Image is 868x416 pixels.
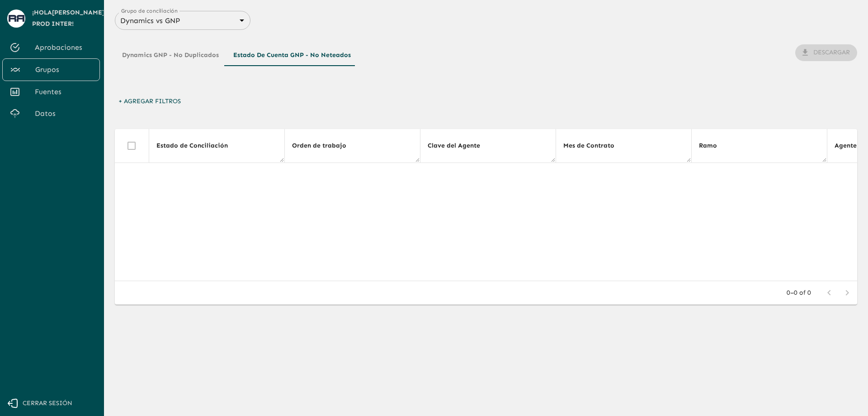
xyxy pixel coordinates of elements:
span: Mes de Contrato [563,140,626,151]
span: Clave del Agente [428,140,492,151]
span: Ramo [699,140,729,151]
a: Fuentes [2,81,100,103]
div: Dynamics vs GNP [115,14,250,27]
img: avatar [9,15,24,22]
span: Fuentes [35,86,93,97]
span: ¡Hola [PERSON_NAME] Prod Inter ! [32,7,105,29]
span: Datos [35,108,93,119]
div: Tipos de Movimientos [115,44,358,66]
a: Grupos [2,58,100,81]
a: Datos [2,103,100,124]
span: Aprobaciones [35,42,93,53]
span: Cerrar sesión [23,398,72,409]
p: 0–0 of 0 [787,288,811,297]
button: Estado de Cuenta GNP - No Neteados [226,44,358,66]
span: Orden de trabajo [292,140,358,151]
button: + Agregar Filtros [115,93,184,110]
a: Aprobaciones [2,37,100,58]
span: Grupos [35,64,92,75]
button: Dynamics GNP - No Duplicados [115,44,226,66]
label: Grupo de conciliación [121,7,178,14]
span: Estado de Conciliación [156,140,240,151]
